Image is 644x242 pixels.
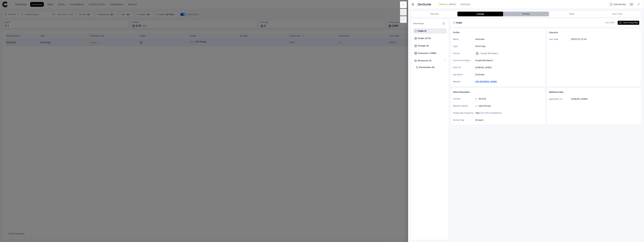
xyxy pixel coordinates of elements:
button: ZenGuide [474,37,489,42]
button: Overview [412,12,457,16]
span: App Name [453,73,473,76]
span: [DATE] 07:27:24 [571,38,587,41]
span: Client ID [453,66,473,69]
span: ZenGuide [418,2,431,6]
button: Google Workspace [474,51,503,56]
button: View JSON [604,21,616,25]
span: Global App Popularity [453,112,473,114]
span: Origin [456,21,462,24]
span: Resources [418,59,428,62]
button: Valid Domain [474,103,496,109]
span: Storage [418,44,425,47]
div: 1 [443,4,446,5]
button: Lineage [457,12,503,16]
div: 8/8/2001 00:00:00 (GMT+00:00 UTC) [475,119,483,121]
span: (249K) [430,52,436,55]
div: Google Workspace [411,3,414,6]
span: (101-500 installations) [480,112,502,114]
div: 8/12/2025 12:27:24 (GMT+00:00 UTC) [571,38,587,41]
span: ZenGuide [475,38,484,41]
div: Lifecycle [549,30,639,35]
button: ZenGuide [417,2,436,7]
span: Type [453,45,473,48]
span: OAuth App [475,45,485,48]
span: (9.7K) [425,37,431,40]
button: [DOMAIN_NAME] [571,96,592,102]
span: Domain Age [453,119,473,121]
span: Unprotected [614,3,626,6]
span: Source [453,52,473,55]
div: Resources(3) [413,58,447,63]
span: (1) [424,30,426,32]
button: 8/12/2025 12:27:24 (GMT+00:00 UTC) [571,37,591,42]
span: (6) [432,66,435,69]
span: Name [453,38,473,41]
div: Zero Trust [613,13,623,15]
div: Profile [453,30,543,35]
span: Google Workspace [481,52,498,55]
span: Verified [479,98,486,100]
span: [DOMAIN_NAME] [475,66,492,69]
button: OAuth App [474,44,490,49]
span: Google Workspace [475,59,493,62]
span: Connection Name [453,59,473,62]
span: OAuth App [461,3,470,6]
span: Medium [449,3,456,6]
span: View Panel [413,22,424,25]
span: application_id [549,98,569,100]
div: 2 [446,4,449,5]
button: View Lineage Map [618,21,639,25]
span: High [476,112,480,114]
span: Origin [418,30,424,32]
button: High(101-500 installations) [475,110,506,116]
div: Risks [569,13,574,15]
button: ZenGuide [474,72,489,77]
button: Google Workspace [474,58,498,63]
button: Verified [474,96,491,102]
span: ZenGuide [475,73,484,76]
div: OAuth Reputation [453,90,543,94]
div: 0 [439,4,442,5]
span: [DOMAIN_NAME] [571,98,588,100]
span: Last Used [549,38,569,41]
span: People [418,37,424,40]
div: Google Workspace [476,52,479,55]
span: Permissions [419,66,431,69]
button: [URL][DOMAIN_NAME] [474,79,502,84]
button: [DOMAIN_NAME] [474,65,496,70]
span: Valid Domain [479,105,491,107]
span: Consumers [418,52,429,55]
span: Verified [453,98,473,100]
span: Website Validity [453,105,473,107]
span: Website [453,80,473,83]
div: Additional Data [549,90,639,94]
span: (3) [429,59,432,62]
button: 8/8/2001 00:00:00 (GMT+00:00 UTC) [474,117,488,123]
div: Mark as Crown Jewel [629,2,634,7]
span: 24 years [475,119,483,121]
span: (0) [426,44,429,47]
a: [URL][DOMAIN_NAME] [475,80,497,83]
button: Activity [503,12,549,16]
